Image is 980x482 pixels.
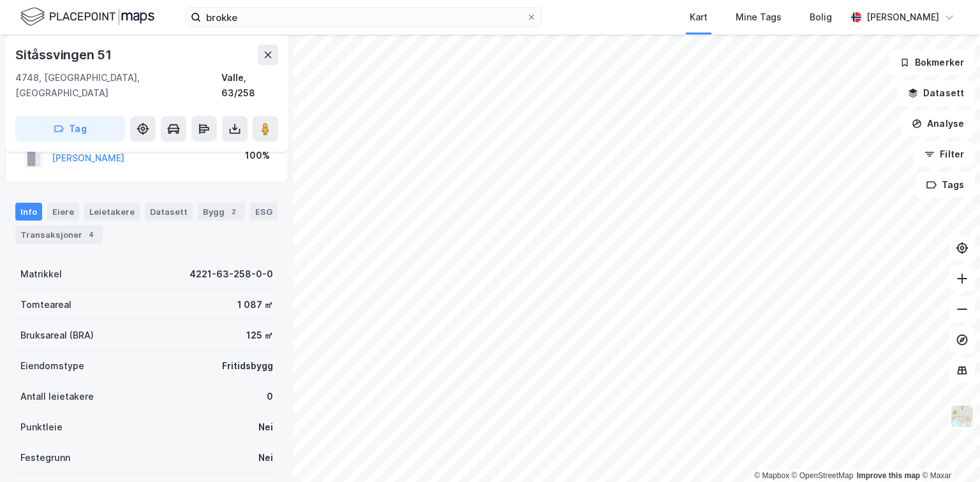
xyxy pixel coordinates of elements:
[20,389,94,404] div: Antall leietakere
[250,203,278,221] div: ESG
[237,297,273,312] div: 1 087 ㎡
[950,404,974,428] img: Z
[84,203,140,221] div: Leietakere
[20,328,94,343] div: Bruksareal (BRA)
[221,70,278,101] div: Valle, 63/258
[15,226,103,244] div: Transaksjoner
[20,358,84,374] div: Eiendomstype
[258,450,273,465] div: Nei
[810,10,832,25] div: Bolig
[916,421,980,482] iframe: Chat Widget
[47,203,79,221] div: Eiere
[201,8,526,27] input: Søk på adresse, matrikkel, gårdeiere, leietakere eller personer
[916,172,975,198] button: Tags
[189,267,273,282] div: 4221-63-258-0-0
[20,6,154,28] img: logo.f888ab2527a4732fd821a326f86c7f29.svg
[15,70,221,101] div: 4748, [GEOGRAPHIC_DATA], [GEOGRAPHIC_DATA]
[246,328,273,343] div: 125 ㎡
[20,267,62,282] div: Matrikkel
[267,389,273,404] div: 0
[792,471,854,480] a: OpenStreetMap
[198,203,245,221] div: Bygg
[20,297,71,312] div: Tomteareal
[889,50,975,75] button: Bokmerker
[15,45,114,65] div: Sitåssvingen 51
[901,111,975,136] button: Analyse
[145,203,193,221] div: Datasett
[754,471,789,480] a: Mapbox
[897,80,975,106] button: Datasett
[227,205,240,218] div: 2
[20,450,70,465] div: Festegrunn
[85,228,98,241] div: 4
[222,358,273,374] div: Fritidsbygg
[690,10,708,25] div: Kart
[736,10,782,25] div: Mine Tags
[245,148,270,163] div: 100%
[15,203,42,221] div: Info
[866,10,939,25] div: [PERSON_NAME]
[258,420,273,435] div: Nei
[20,420,63,435] div: Punktleie
[15,116,125,142] button: Tag
[914,142,975,167] button: Filter
[857,471,920,480] a: Improve this map
[916,421,980,482] div: Kontrollprogram for chat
